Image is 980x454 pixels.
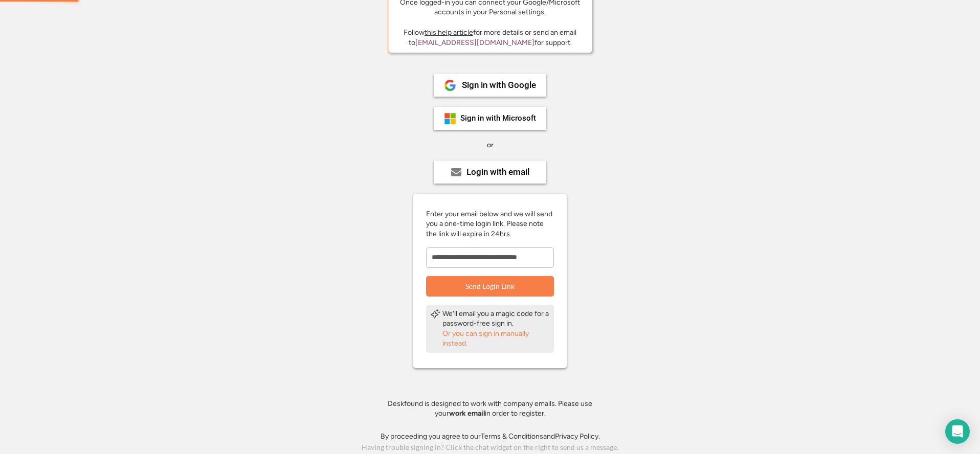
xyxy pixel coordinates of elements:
[425,28,473,37] a: this help article
[449,409,485,418] strong: work email
[462,81,536,89] div: Sign in with Google
[555,432,600,441] a: Privacy Policy.
[481,432,543,441] a: Terms & Conditions
[426,276,554,297] button: Send Login Link
[945,419,970,444] div: Open Intercom Messenger
[466,168,529,176] div: Login with email
[487,140,494,150] div: or
[444,79,456,92] img: 1024px-Google__G__Logo.svg.png
[460,115,536,122] div: Sign in with Microsoft
[396,28,584,48] div: Follow for more details or send an email to for support.
[442,309,550,329] div: We'll email you a magic code for a password-free sign in.
[415,38,534,47] a: [EMAIL_ADDRESS][DOMAIN_NAME]
[375,399,605,419] div: Deskfound is designed to work with company emails. Please use your in order to register.
[381,432,600,442] div: By proceeding you agree to our and
[442,329,550,349] div: Or you can sign in manually instead.
[426,209,554,239] div: Enter your email below and we will send you a one-time login link. Please note the link will expi...
[444,112,456,125] img: ms-symbollockup_mssymbol_19.png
